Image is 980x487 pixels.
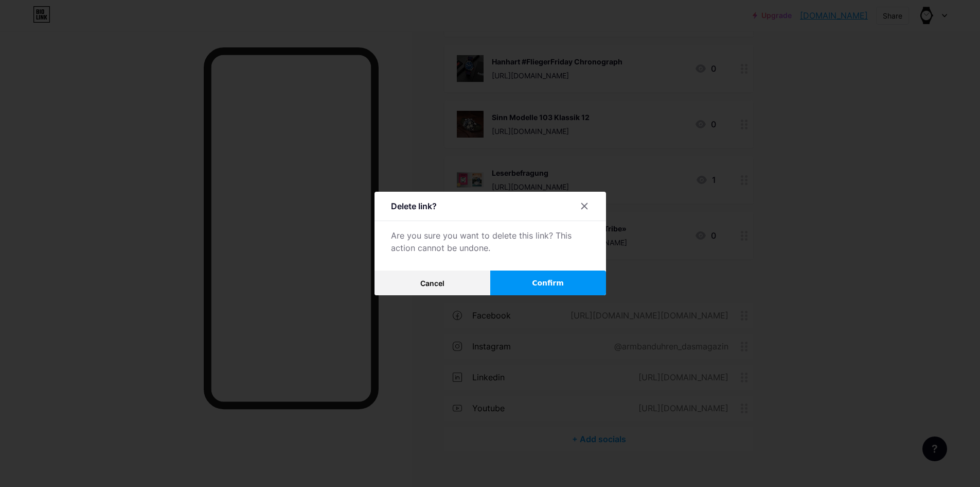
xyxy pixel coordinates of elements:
[391,229,590,254] div: Are you sure you want to delete this link? This action cannot be undone.
[420,279,444,288] span: Cancel
[532,278,564,289] span: Confirm
[391,200,437,212] div: Delete link?
[490,271,606,295] button: Confirm
[375,271,490,295] button: Cancel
